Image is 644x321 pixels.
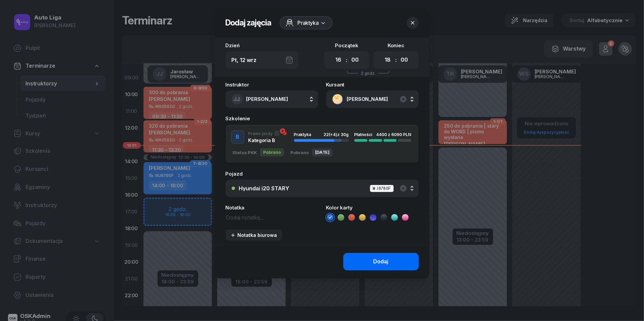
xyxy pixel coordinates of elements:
div: 4400 z 6090 PLN [376,132,411,137]
span: JJ [234,97,240,102]
div: Hyundai i20 STARY [239,186,290,191]
button: Hyundai i20 STARYWJ8780F [226,180,419,197]
h2: Dodaj zajęcia [226,17,272,28]
div: Płatności [354,132,376,137]
div: : [395,56,397,64]
span: Praktyka [298,19,319,27]
button: Notatka biurowa [226,230,282,241]
span: [PERSON_NAME] [246,96,288,102]
div: Pobrano [290,149,308,155]
span: Praktyka [294,132,311,137]
div: 22 z 30g [324,132,349,137]
button: Dodaj [343,253,419,270]
div: Dodaj [373,257,389,266]
button: BPrawo jazdyKategoria BPraktyka22(+4)z 30gPłatności4400 z 6090 PLNStatus PKKPobranoPobrano[DATE] [226,125,419,163]
span: (+4) [329,132,338,137]
span: [DATE] [315,149,329,156]
div: : [346,56,347,64]
div: Status PKK [232,149,257,155]
div: Pobrano [260,148,284,156]
div: Notatka biurowa [230,232,277,238]
button: JJ[PERSON_NAME] [226,90,318,108]
span: [PERSON_NAME] [347,95,413,104]
div: WJ8780F [370,185,394,192]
